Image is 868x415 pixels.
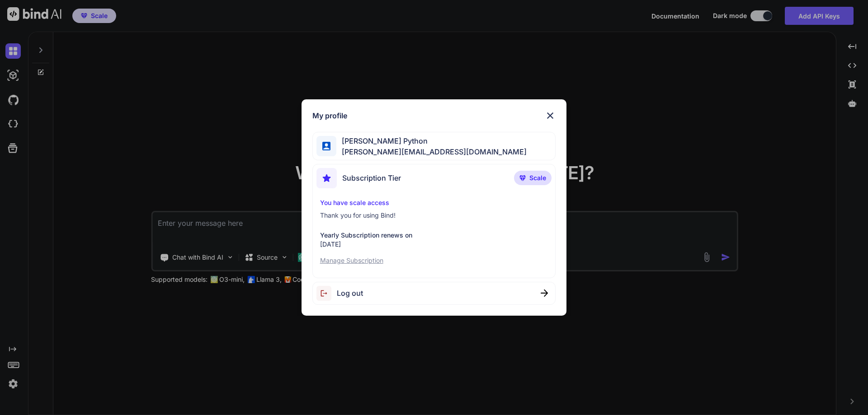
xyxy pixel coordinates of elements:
[316,286,337,301] img: logout
[320,198,548,207] p: You have scale access
[519,175,526,181] img: premium
[545,110,556,121] img: close
[336,146,527,157] span: [PERSON_NAME][EMAIL_ADDRESS][DOMAIN_NAME]
[320,211,548,220] p: Thank you for using Bind!
[529,173,546,182] span: Scale
[320,231,548,240] p: Yearly Subscription renews on
[312,110,347,121] h1: My profile
[320,256,548,265] p: Manage Subscription
[336,135,527,146] span: [PERSON_NAME] Python
[316,168,337,188] img: subscription
[541,289,548,297] img: close
[320,240,548,249] p: [DATE]
[337,288,363,298] span: Log out
[342,173,401,183] span: Subscription Tier
[322,142,331,150] img: profile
